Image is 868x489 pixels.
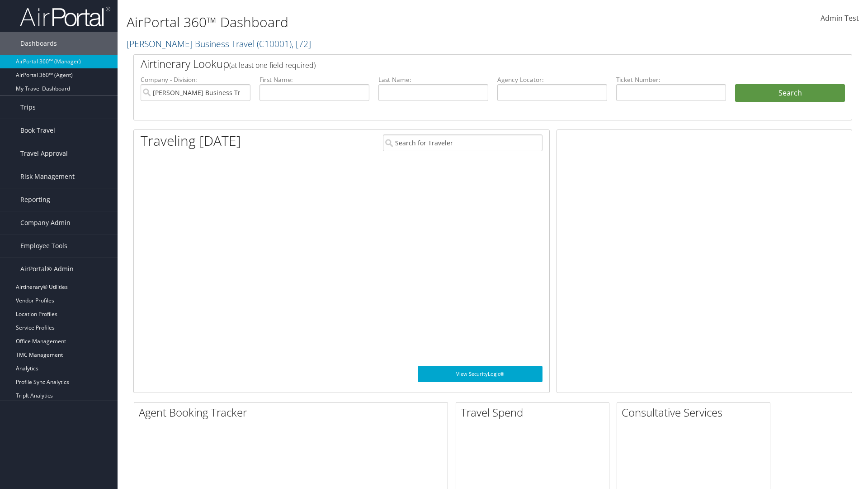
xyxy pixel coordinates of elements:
span: Dashboards [20,32,57,55]
label: Agency Locator: [497,75,607,84]
span: (at least one field required) [229,60,316,70]
span: Book Travel [20,119,55,142]
a: Admin Test [821,5,859,33]
input: Search for Traveler [383,134,542,151]
a: View SecurityLogic® [418,366,542,382]
label: Company - Division: [141,75,250,84]
span: , [ 72 ] [292,38,311,50]
h2: Airtinerary Lookup [141,56,785,72]
span: Risk Management [20,165,75,188]
span: Trips [20,96,36,119]
img: airportal-logo.png [20,6,110,27]
button: Search [735,84,845,102]
h1: AirPortal 360™ Dashboard [127,13,615,32]
h1: Traveling [DATE] [141,131,241,150]
h2: Agent Booking Tracker [139,405,448,420]
span: AirPortal® Admin [20,258,74,280]
label: First Name: [259,75,369,84]
span: Employee Tools [20,235,67,257]
span: Reporting [20,188,50,211]
label: Ticket Number: [616,75,726,84]
h2: Consultative Services [622,405,770,420]
span: ( C10001 ) [257,38,292,50]
a: [PERSON_NAME] Business Travel [127,38,311,50]
span: Travel Approval [20,142,68,165]
h2: Travel Spend [461,405,609,420]
span: Company Admin [20,211,71,234]
label: Last Name: [378,75,488,84]
span: Admin Test [821,13,859,23]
